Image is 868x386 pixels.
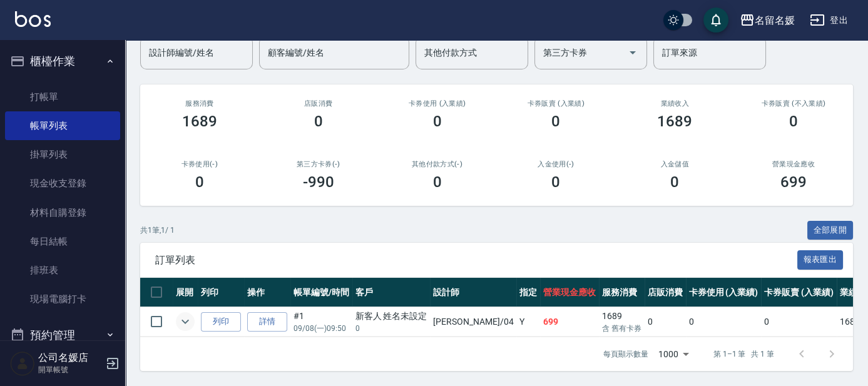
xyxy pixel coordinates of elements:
h3: 0 [195,173,204,191]
td: 0 [761,307,837,337]
a: 詳情 [247,312,287,332]
p: 開單帳號 [38,364,102,375]
button: 櫃檯作業 [5,45,120,78]
th: 服務消費 [599,278,645,307]
p: 0 [355,323,427,334]
h3: 服務消費 [155,99,244,108]
h2: 業績收入 [630,99,719,108]
h2: 第三方卡券(-) [274,160,363,168]
p: 09/08 (一) 09:50 [294,323,349,334]
div: 1000 [653,337,693,371]
div: 名留名媛 [755,13,795,28]
a: 現場電腦打卡 [5,285,120,313]
th: 設計師 [430,278,516,307]
a: 掛單列表 [5,140,120,169]
h3: 0 [433,113,442,130]
h3: 0 [670,173,679,191]
div: 新客人 姓名未設定 [355,310,427,323]
p: 共 1 筆, 1 / 1 [140,225,175,236]
td: 0 [686,307,762,337]
th: 列印 [198,278,244,307]
h2: 卡券使用(-) [155,160,244,168]
th: 卡券使用 (入業績) [686,278,762,307]
p: 每頁顯示數量 [603,348,648,360]
h2: 卡券使用 (入業績) [393,99,482,108]
a: 材料自購登錄 [5,198,120,227]
button: 名留名媛 [735,8,800,33]
button: 登出 [805,9,853,32]
a: 報表匯出 [797,253,844,265]
h3: 0 [789,113,798,130]
button: 預約管理 [5,319,120,352]
th: 卡券販賣 (入業績) [761,278,837,307]
td: Y [516,307,540,337]
th: 帳單編號/時間 [290,278,352,307]
h3: 0 [551,173,560,191]
h2: 入金儲值 [630,160,719,168]
h2: 其他付款方式(-) [393,160,482,168]
button: 全部展開 [807,221,854,240]
h2: 入金使用(-) [511,160,600,168]
h3: 1689 [657,113,692,130]
h2: 卡券販賣 (不入業績) [749,99,838,108]
img: Logo [15,11,51,27]
th: 操作 [244,278,290,307]
td: #1 [290,307,352,337]
td: 0 [645,307,686,337]
th: 指定 [516,278,540,307]
button: save [703,8,728,33]
button: 列印 [201,312,241,332]
th: 店販消費 [645,278,686,307]
td: 1689 [599,307,645,337]
p: 含 舊有卡券 [602,323,641,334]
h3: 0 [314,113,323,130]
h3: 0 [551,113,560,130]
td: [PERSON_NAME] /04 [430,307,516,337]
h3: 1689 [182,113,217,130]
button: 報表匯出 [797,250,844,270]
h5: 公司名媛店 [38,352,102,364]
h3: -990 [303,173,334,191]
h2: 店販消費 [274,99,363,108]
td: 699 [540,307,599,337]
a: 現金收支登錄 [5,169,120,198]
h3: 699 [780,173,807,191]
th: 營業現金應收 [540,278,599,307]
th: 客戶 [352,278,431,307]
h2: 營業現金應收 [749,160,838,168]
button: Open [623,43,643,63]
th: 展開 [173,278,198,307]
button: expand row [176,312,195,331]
a: 帳單列表 [5,111,120,140]
a: 打帳單 [5,83,120,111]
h2: 卡券販賣 (入業績) [511,99,600,108]
a: 每日結帳 [5,227,120,256]
h3: 0 [433,173,442,191]
img: Person [10,351,35,376]
a: 排班表 [5,256,120,285]
span: 訂單列表 [155,254,797,267]
p: 第 1–1 筆 共 1 筆 [713,348,774,360]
